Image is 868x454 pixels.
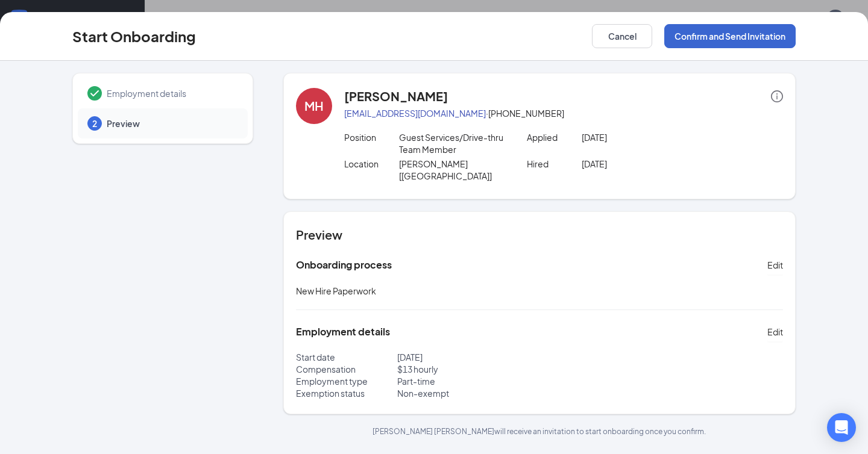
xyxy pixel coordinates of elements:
p: Non-exempt [397,387,539,399]
h3: Start Onboarding [72,26,196,46]
p: Part-time [397,375,539,387]
button: Cancel [592,24,652,48]
p: [PERSON_NAME] [PERSON_NAME] will receive an invitation to start onboarding once you confirm. [283,426,796,437]
h5: Onboarding process [296,258,392,272]
button: Edit [767,255,783,275]
button: Confirm and Send Invitation [664,24,796,48]
div: MH [304,98,324,114]
p: $ 13 hourly [397,363,539,375]
span: Edit [767,326,783,338]
h4: [PERSON_NAME] [344,88,448,105]
span: Edit [767,259,783,271]
p: Start date [296,351,397,363]
a: [EMAIL_ADDRESS][DOMAIN_NAME] [344,108,486,119]
p: [DATE] [397,351,539,363]
p: Employment type [296,375,397,387]
h5: Employment details [296,325,390,338]
p: Hired [527,158,582,170]
p: [PERSON_NAME] [[GEOGRAPHIC_DATA]] [399,158,509,182]
p: [DATE] [582,131,691,143]
p: Guest Services/Drive-thru Team Member [399,131,509,155]
p: Position [344,131,399,143]
span: Employment details [107,87,236,99]
button: Edit [767,322,783,341]
svg: Checkmark [87,86,102,101]
span: info-circle [771,90,783,102]
span: New Hire Paperwork [296,285,376,296]
p: Location [344,158,399,170]
span: 2 [92,117,97,129]
p: · [PHONE_NUMBER] [344,107,783,119]
div: Open Intercom Messenger [827,413,856,442]
h4: Preview [296,226,783,243]
span: Preview [107,117,236,129]
p: Compensation [296,363,397,375]
p: Applied [527,131,582,143]
p: [DATE] [582,158,691,170]
p: Exemption status [296,387,397,399]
